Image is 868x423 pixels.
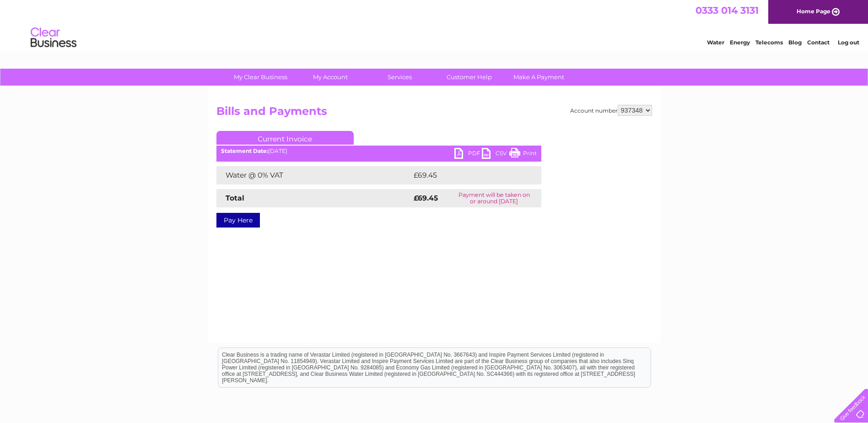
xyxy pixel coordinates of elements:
b: Statement Date: [221,147,268,154]
a: Energy [730,39,750,46]
td: £69.45 [411,166,523,184]
a: Blog [788,39,802,46]
strong: £69.45 [414,194,438,202]
a: Contact [807,39,830,46]
a: My Clear Business [223,69,298,86]
a: Services [362,69,437,86]
a: CSV [482,148,509,161]
h2: Bills and Payments [216,105,652,122]
a: Water [707,39,724,46]
a: Make A Payment [501,69,577,86]
a: Customer Help [431,69,507,86]
a: PDF [454,148,482,161]
a: My Account [292,69,368,86]
a: Current Invoice [216,131,354,145]
div: Clear Business is a trading name of Verastar Limited (registered in [GEOGRAPHIC_DATA] No. 3667643... [218,5,651,44]
div: [DATE] [216,148,541,154]
a: Print [509,148,537,161]
a: Telecoms [755,39,783,46]
strong: Total [226,194,244,202]
div: Account number [570,105,652,116]
td: Payment will be taken on or around [DATE] [447,189,541,207]
td: Water @ 0% VAT [216,166,411,184]
a: 0333 014 3131 [695,5,759,16]
a: Pay Here [216,213,260,228]
img: logo.png [30,24,77,52]
a: Log out [838,39,859,46]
